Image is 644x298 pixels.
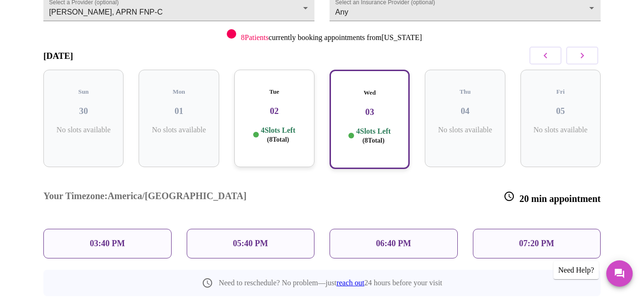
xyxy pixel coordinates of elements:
a: reach out [337,279,364,287]
span: 8 Patients [241,33,269,41]
h5: Thu [432,88,497,96]
p: 4 Slots Left [356,127,390,145]
h3: 05 [528,106,593,116]
button: Messages [606,260,633,287]
h3: 04 [432,106,497,116]
h3: 02 [242,106,307,116]
p: currently booking appointments from [US_STATE] [241,33,422,42]
p: Need to reschedule? No problem—just 24 hours before your visit [219,279,442,287]
h3: 01 [146,106,211,116]
p: No slots available [432,126,497,134]
p: 07:20 PM [519,239,554,249]
h5: Tue [242,88,307,96]
p: 05:40 PM [233,239,268,249]
p: No slots available [146,126,211,134]
h3: Your Timezone: America/[GEOGRAPHIC_DATA] [43,191,247,204]
h5: Sun [51,88,116,96]
p: 4 Slots Left [261,126,295,144]
div: Need Help? [553,261,599,279]
span: ( 8 Total) [267,136,289,143]
h5: Wed [338,89,401,97]
h3: 20 min appointment [504,191,601,204]
p: No slots available [51,126,116,134]
h5: Mon [146,88,211,96]
span: ( 8 Total) [363,137,385,144]
p: 06:40 PM [376,239,411,249]
h3: 30 [51,106,116,116]
h3: 03 [338,107,401,117]
p: No slots available [528,126,593,134]
p: 03:40 PM [90,239,125,249]
h5: Fri [528,88,593,96]
h3: [DATE] [43,51,73,61]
